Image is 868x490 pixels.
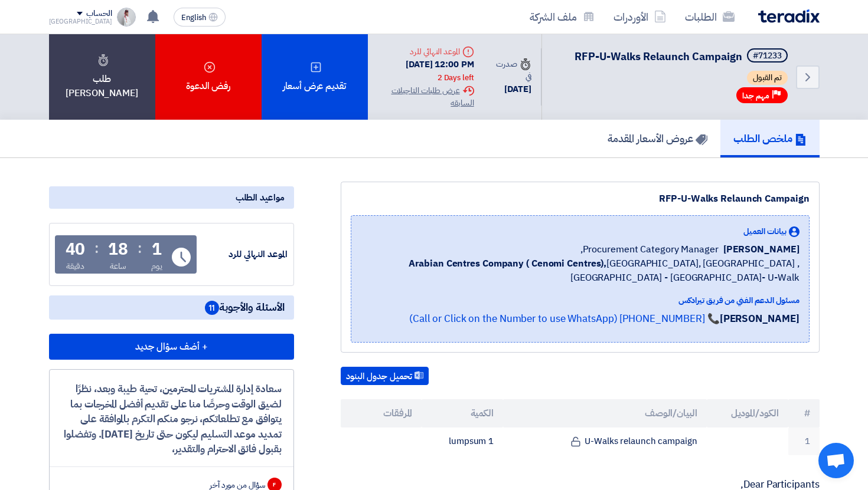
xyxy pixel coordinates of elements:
[94,238,99,259] div: :
[86,9,112,19] div: الحساب
[422,399,503,427] th: الكمية
[575,48,742,64] span: RFP-U-Walks Relaunch Campaign
[723,242,800,256] span: [PERSON_NAME]
[788,399,820,427] th: #
[818,443,854,478] div: دردشة مفتوحة
[720,120,820,157] a: ملخص الطلب
[520,3,604,31] a: ملف الشركة
[595,120,720,157] a: عروض الأسعار المقدمة
[747,71,788,85] span: تم القبول
[608,131,707,145] h5: عروض الأسعار المقدمة
[422,427,503,455] td: 1 lumpsum
[409,311,720,326] a: 📞 [PHONE_NUMBER] (Call or Click on the Number to use WhatsApp)
[152,241,162,258] div: 1
[676,3,744,31] a: الطلبات
[108,241,128,258] div: 18
[503,399,707,427] th: البيان/الوصف
[341,367,429,386] button: تحميل جدول البنود
[377,58,474,84] div: [DATE] 12:00 PM
[61,382,282,457] div: سعادة إدارة المشتريات المحترمين، تحية طيبة وبعد، نظرًا لضيق الوقت وحرصًا منا على تقديم أفضل المخر...
[49,334,294,360] button: + أضف سؤال جديد
[49,186,294,209] div: مواعيد الطلب
[377,84,474,109] div: عرض طلبات التاجيلات السابقه
[493,58,531,83] div: صدرت في
[733,131,807,145] h5: ملخص الطلب
[262,34,368,120] div: تقديم عرض أسعار
[117,8,136,27] img: BDDAEEFDDACDAEA_1756647670177.jpeg
[174,8,226,27] button: English
[575,48,790,65] h5: RFP-U-Walks Relaunch Campaign
[377,45,474,58] div: الموعد النهائي للرد
[49,18,112,25] div: [GEOGRAPHIC_DATA]
[341,399,422,427] th: المرفقات
[205,301,219,315] span: 11
[199,248,288,261] div: الموعد النهائي للرد
[110,260,127,272] div: ساعة
[580,242,719,256] span: Procurement Category Manager,
[138,238,142,259] div: :
[503,427,707,455] td: U-Walks relaunch campaign
[181,14,206,22] span: English
[604,3,676,31] a: الأوردرات
[707,399,788,427] th: الكود/الموديل
[155,34,262,120] div: رفض الدعوة
[758,9,820,23] img: Teradix logo
[409,256,606,271] b: Arabian Centres Company ( Cenomi Centres),
[66,241,86,258] div: 40
[49,34,155,120] div: طلب [PERSON_NAME]
[361,256,800,285] span: [GEOGRAPHIC_DATA], [GEOGRAPHIC_DATA] ,[GEOGRAPHIC_DATA] - [GEOGRAPHIC_DATA]- U-Walk
[351,192,810,206] div: RFP-U-Walks Relaunch Campaign
[720,311,800,326] strong: [PERSON_NAME]
[151,260,162,272] div: يوم
[753,52,782,60] div: #71233
[361,294,800,307] div: مسئول الدعم الفني من فريق تيرادكس
[438,72,474,84] div: 2 Days left
[743,225,787,238] span: بيانات العميل
[66,260,84,272] div: دقيقة
[493,83,531,96] div: [DATE]
[742,90,769,101] span: مهم جدا
[788,427,820,455] td: 1
[205,300,285,315] span: الأسئلة والأجوبة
